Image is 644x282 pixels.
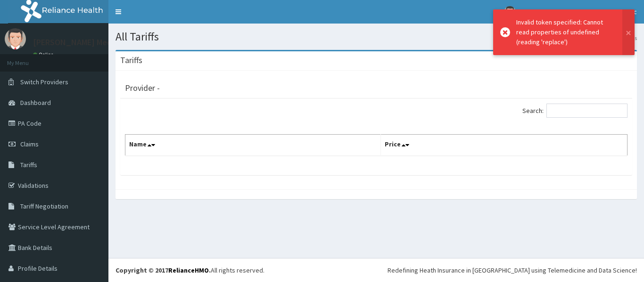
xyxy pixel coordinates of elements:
div: Redefining Heath Insurance in [GEOGRAPHIC_DATA] using Telemedicine and Data Science! [388,266,637,275]
a: Online [33,51,56,58]
input: Search: [546,104,627,118]
a: RelianceHMO [168,266,209,274]
p: [PERSON_NAME] Medical's Lifestyle Clinic [33,38,187,47]
span: Tariffs [20,161,37,169]
strong: Copyright © 2017 . [116,266,211,274]
label: Search: [522,104,627,118]
h1: All Tariffs [116,31,637,43]
h3: Provider - [125,84,160,92]
div: Invalid token specified: Cannot read properties of undefined (reading 'replace') [516,17,613,47]
img: User Image [5,28,26,49]
th: Name [125,135,381,156]
span: Switch Providers [20,78,68,86]
span: Tariff Negotiation [20,202,68,210]
span: Dashboard [20,98,51,107]
span: Claims [20,140,39,148]
span: [PERSON_NAME] Medical's Lifestyle Clinic [521,8,637,16]
img: User Image [504,6,516,18]
th: Price [381,135,627,156]
h3: Tariffs [120,56,142,64]
footer: All rights reserved. [108,258,644,282]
